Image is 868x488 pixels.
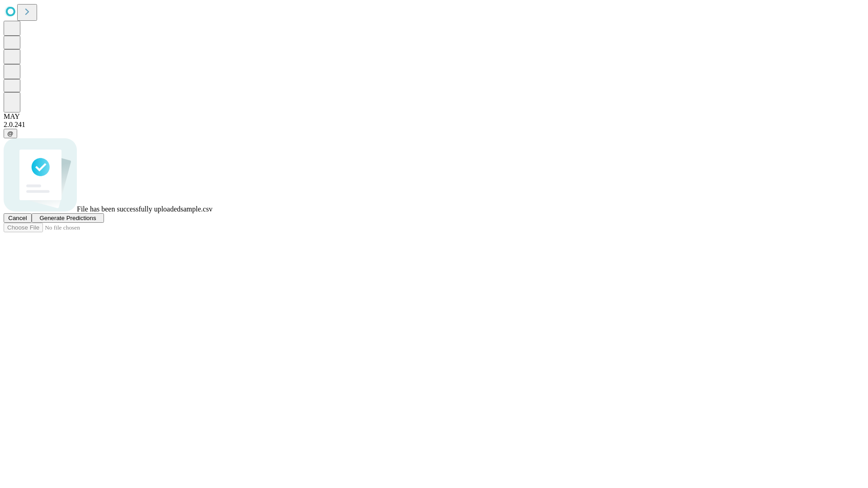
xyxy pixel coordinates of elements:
span: File has been successfully uploaded [77,205,180,213]
span: Cancel [8,215,27,221]
button: Generate Predictions [32,213,104,223]
span: @ [7,130,14,137]
button: @ [4,129,17,138]
span: sample.csv [180,205,212,213]
div: MAY [4,113,864,121]
button: Cancel [4,213,32,223]
div: 2.0.241 [4,121,864,129]
span: Generate Predictions [39,215,96,221]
